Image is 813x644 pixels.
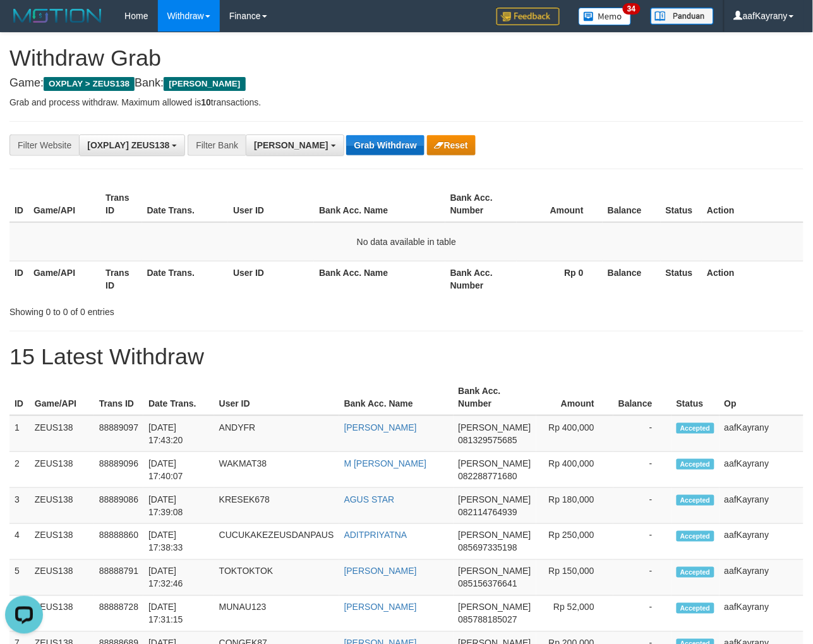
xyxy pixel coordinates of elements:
[720,560,804,596] td: aafKayrany
[9,344,804,369] h1: 15 Latest Withdraw
[623,3,640,15] span: 34
[28,261,100,297] th: Game/API
[30,596,94,632] td: ZEUS138
[214,379,339,415] th: User ID
[9,452,30,488] td: 2
[536,596,613,632] td: Rp 52,000
[9,6,105,25] img: MOTION_logo.png
[228,261,314,297] th: User ID
[143,415,214,452] td: [DATE] 17:43:20
[30,524,94,560] td: ZEUS138
[677,603,714,614] span: Accepted
[720,596,804,632] td: aafKayrany
[9,96,804,109] p: Grab and process withdraw. Maximum allowed is transactions.
[613,488,671,524] td: -
[459,579,517,589] span: Copy 085156376641 to clipboard
[445,261,517,297] th: Bank Acc. Number
[651,8,714,25] img: panduan.png
[143,452,214,488] td: [DATE] 17:40:07
[677,531,714,542] span: Accepted
[677,567,714,578] span: Accepted
[9,379,30,415] th: ID
[720,524,804,560] td: aafKayrany
[346,135,424,155] button: Grab Withdraw
[94,415,143,452] td: 88889097
[100,186,142,222] th: Trans ID
[143,596,214,632] td: [DATE] 17:31:15
[9,77,804,90] h4: Game: Bank:
[9,524,30,560] td: 4
[671,379,720,415] th: Status
[246,134,344,156] button: [PERSON_NAME]
[344,530,407,540] a: ADITPRIYATNA
[44,77,135,91] span: OXPLAY > ZEUS138
[100,261,142,297] th: Trans ID
[94,596,143,632] td: 88888728
[720,379,804,415] th: Op
[459,422,531,432] span: [PERSON_NAME]
[427,135,476,155] button: Reset
[677,459,714,470] span: Accepted
[9,560,30,596] td: 5
[579,8,632,25] img: Button%20Memo.svg
[9,261,28,297] th: ID
[677,423,714,434] span: Accepted
[454,379,536,415] th: Bank Acc. Number
[143,560,214,596] td: [DATE] 17:32:46
[459,458,531,468] span: [PERSON_NAME]
[142,261,229,297] th: Date Trans.
[30,488,94,524] td: ZEUS138
[228,186,314,222] th: User ID
[214,560,339,596] td: TOKTOKTOK
[94,524,143,560] td: 88888860
[517,186,603,222] th: Amount
[677,495,714,506] span: Accepted
[314,186,445,222] th: Bank Acc. Name
[720,488,804,524] td: aafKayrany
[214,452,339,488] td: WAKMAT38
[459,602,531,612] span: [PERSON_NAME]
[613,596,671,632] td: -
[702,186,804,222] th: Action
[201,97,211,107] strong: 10
[30,379,94,415] th: Game/API
[720,415,804,452] td: aafKayrany
[9,134,79,156] div: Filter Website
[339,379,454,415] th: Bank Acc. Name
[613,415,671,452] td: -
[459,615,517,625] span: Copy 085788185027 to clipboard
[94,560,143,596] td: 88888791
[94,379,143,415] th: Trans ID
[30,560,94,596] td: ZEUS138
[9,301,329,318] div: Showing 0 to 0 of 0 entries
[613,452,671,488] td: -
[344,422,417,432] a: [PERSON_NAME]
[613,560,671,596] td: -
[536,415,613,452] td: Rp 400,000
[94,488,143,524] td: 88889086
[254,140,328,150] span: [PERSON_NAME]
[702,261,804,297] th: Action
[661,186,702,222] th: Status
[445,186,517,222] th: Bank Acc. Number
[536,488,613,524] td: Rp 180,000
[164,77,245,91] span: [PERSON_NAME]
[459,566,531,576] span: [PERSON_NAME]
[9,45,804,71] h1: Withdraw Grab
[143,379,214,415] th: Date Trans.
[459,471,517,481] span: Copy 082288771680 to clipboard
[603,261,661,297] th: Balance
[9,186,28,222] th: ID
[536,524,613,560] td: Rp 250,000
[314,261,445,297] th: Bank Acc. Name
[459,543,517,553] span: Copy 085697335198 to clipboard
[603,186,661,222] th: Balance
[214,415,339,452] td: ANDYFR
[214,488,339,524] td: KRESEK678
[661,261,702,297] th: Status
[30,415,94,452] td: ZEUS138
[30,452,94,488] td: ZEUS138
[214,596,339,632] td: MUNAU123
[536,379,613,415] th: Amount
[28,186,100,222] th: Game/API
